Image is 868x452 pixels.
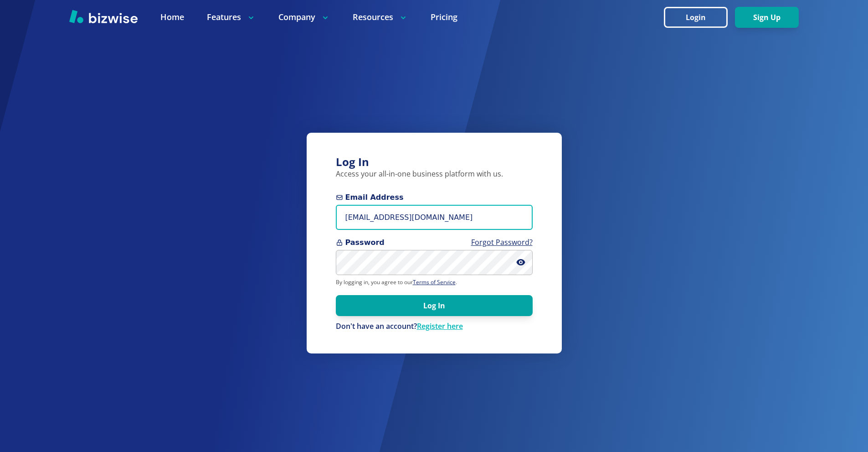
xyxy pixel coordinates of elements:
img: Bizwise Logo [69,10,138,23]
h3: Log In [336,155,533,170]
input: you@example.com [336,205,533,230]
p: By logging in, you agree to our . [336,279,533,286]
a: Home [160,11,184,23]
p: Features [207,11,256,23]
p: Resources [353,11,408,23]
div: Don't have an account?Register here [336,322,533,332]
button: Login [664,7,728,28]
a: Sign Up [735,13,799,22]
button: Log In [336,295,533,316]
span: Email Address [336,192,533,203]
p: Access your all-in-one business platform with us. [336,169,533,179]
a: Login [664,13,735,22]
p: Don't have an account? [336,322,533,332]
a: Register here [417,321,463,331]
a: Pricing [431,11,457,23]
button: Sign Up [735,7,799,28]
a: Forgot Password? [471,237,533,247]
p: Company [278,11,330,23]
a: Terms of Service [413,278,456,286]
span: Password [336,237,533,248]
